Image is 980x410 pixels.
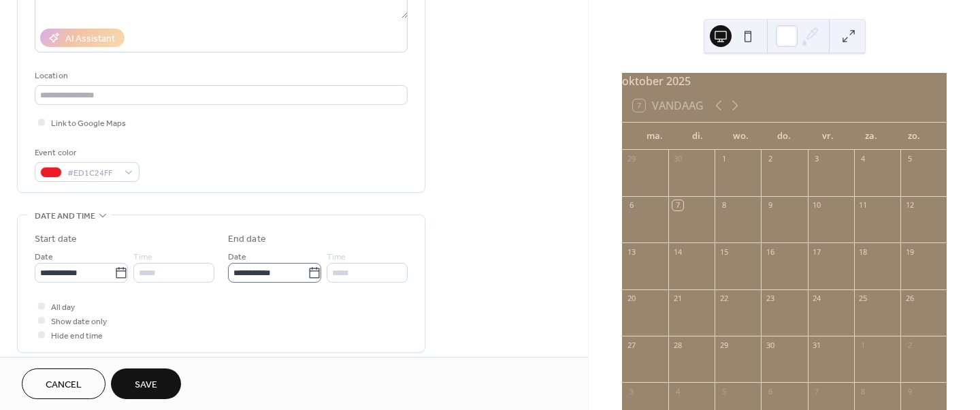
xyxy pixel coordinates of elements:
[892,123,936,150] div: zo.
[22,368,105,399] button: Cancel
[672,154,683,164] div: 30
[858,200,868,210] div: 11
[904,294,915,304] div: 26
[133,250,152,264] span: Time
[35,146,137,160] div: Event color
[633,123,676,150] div: ma.
[812,200,822,210] div: 10
[626,247,636,257] div: 13
[904,200,915,210] div: 12
[812,154,822,164] div: 3
[858,340,868,350] div: 1
[858,154,868,164] div: 4
[812,386,822,396] div: 7
[719,154,729,164] div: 1
[51,329,103,343] span: Hide end time
[858,247,868,257] div: 18
[812,340,822,350] div: 31
[626,154,636,164] div: 29
[719,386,729,396] div: 5
[111,368,181,399] button: Save
[672,200,683,210] div: 7
[812,294,822,304] div: 24
[858,386,868,396] div: 8
[626,386,636,396] div: 3
[719,123,763,150] div: wo.
[904,340,915,350] div: 2
[67,166,118,180] span: #ED1C24FF
[622,73,947,89] div: oktober 2025
[904,247,915,257] div: 19
[228,232,266,247] div: End date
[719,247,729,257] div: 15
[765,154,775,164] div: 2
[812,247,822,257] div: 17
[228,250,246,264] span: Date
[765,200,775,210] div: 9
[672,386,683,396] div: 4
[763,123,806,150] div: do.
[904,386,915,396] div: 9
[765,386,775,396] div: 6
[672,340,683,350] div: 28
[35,69,405,83] div: Location
[135,378,157,392] span: Save
[719,340,729,350] div: 29
[904,154,915,164] div: 5
[35,209,95,223] span: Date and time
[858,294,868,304] div: 25
[672,247,683,257] div: 14
[719,200,729,210] div: 8
[719,294,729,304] div: 22
[626,340,636,350] div: 27
[849,123,893,150] div: za.
[765,340,775,350] div: 30
[35,232,77,247] div: Start date
[626,200,636,210] div: 6
[35,250,53,264] span: Date
[51,300,75,315] span: All day
[51,116,126,131] span: Link to Google Maps
[327,250,346,264] span: Time
[46,378,82,392] span: Cancel
[672,294,683,304] div: 21
[51,315,107,329] span: Show date only
[806,123,849,150] div: vr.
[676,123,720,150] div: di.
[765,247,775,257] div: 16
[626,294,636,304] div: 20
[765,294,775,304] div: 23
